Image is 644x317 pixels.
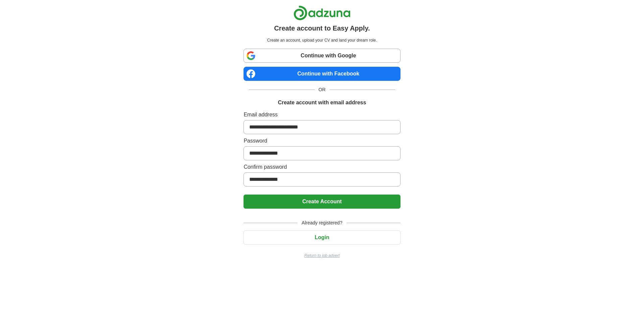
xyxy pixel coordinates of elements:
[244,195,400,209] button: Create Account
[278,99,366,107] h1: Create account with email address
[244,230,400,245] button: Login
[274,23,370,33] h1: Create account to Easy Apply.
[245,37,399,43] p: Create an account, upload your CV and land your dream role.
[293,5,351,20] img: Adzuna logo
[244,163,400,171] label: Confirm password
[244,67,400,81] a: Continue with Facebook
[244,137,400,145] label: Password
[244,111,400,119] label: Email address
[298,219,346,226] span: Already registered?
[244,253,400,259] a: Return to job advert
[244,49,400,63] a: Continue with Google
[244,234,400,240] a: Login
[315,86,330,93] span: OR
